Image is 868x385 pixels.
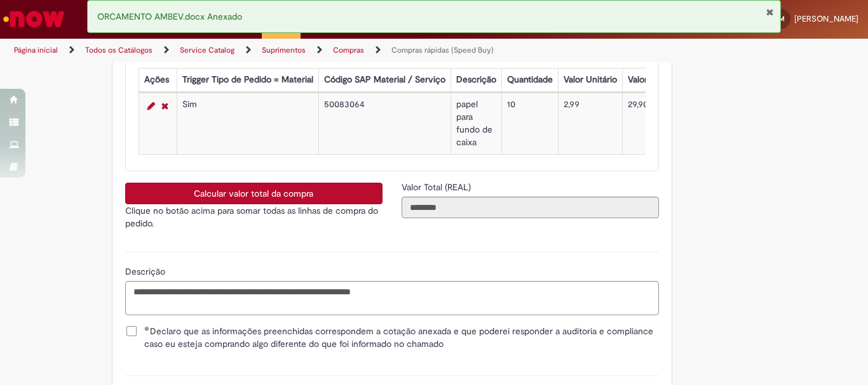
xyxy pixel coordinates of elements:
[85,45,153,55] a: Todos os Catálogos
[622,69,703,92] th: Valor Total Moeda
[501,93,558,155] td: 10
[262,45,306,55] a: Suprimentos
[125,281,659,315] textarea: Descrição
[558,93,622,155] td: 2,99
[1,6,67,32] img: ServiceNow
[402,181,473,193] span: Somente leitura - Valor Total (REAL)
[333,45,364,55] a: Compras
[10,39,569,62] ul: Trilhas de página
[144,98,158,114] a: Editar Linha 1
[794,13,858,24] span: [PERSON_NAME]
[177,69,318,92] th: Trigger Tipo de Pedido = Material
[558,69,622,92] th: Valor Unitário
[158,98,172,114] a: Remover linha 1
[766,7,774,17] button: Fechar Notificação
[97,11,242,22] span: ORCAMENTO AMBEV.docx Anexado
[402,181,473,193] label: Somente leitura - Valor Total (REAL)
[451,93,501,155] td: papel para fundo de caixa
[144,326,150,331] span: Obrigatório Preenchido
[391,45,494,55] a: Compras rápidas (Speed Buy)
[622,93,703,155] td: 29,90
[451,69,501,92] th: Descrição
[501,69,558,92] th: Quantidade
[14,45,58,55] a: Página inicial
[318,93,451,155] td: 50083064
[402,197,659,218] input: Valor Total (REAL)
[125,266,168,277] span: Descrição
[177,93,318,155] td: Sim
[125,183,383,204] button: Calcular valor total da compra
[139,69,177,92] th: Ações
[144,325,659,350] span: Declaro que as informações preenchidas correspondem a cotação anexada e que poderei responder a a...
[125,204,383,230] p: Clique no botão acima para somar todas as linhas de compra do pedido.
[318,69,451,92] th: Código SAP Material / Serviço
[180,45,234,55] a: Service Catalog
